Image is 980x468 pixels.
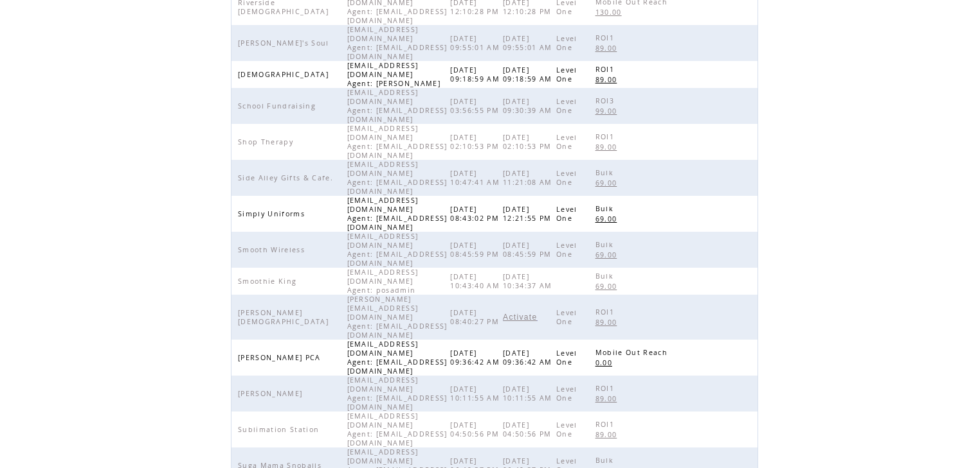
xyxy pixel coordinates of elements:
[595,44,621,53] span: 89.00
[595,357,619,368] a: 0.00
[595,141,624,152] a: 89.00
[347,295,448,340] span: [PERSON_NAME][EMAIL_ADDRESS][DOMAIN_NAME] Agent: [EMAIL_ADDRESS][DOMAIN_NAME]
[595,132,617,141] span: ROI1
[238,70,332,79] span: [DEMOGRAPHIC_DATA]
[347,88,448,124] span: [EMAIL_ADDRESS][DOMAIN_NAME] Agent: [EMAIL_ADDRESS][DOMAIN_NAME]
[238,209,308,218] span: Simply Uniforms
[503,349,556,367] span: [DATE] 09:36:42 AM
[595,168,617,177] span: Bulk
[503,420,555,438] span: [DATE] 04:50:56 PM
[503,205,555,223] span: [DATE] 12:21:55 PM
[450,385,503,403] span: [DATE] 10:11:55 AM
[556,34,577,52] span: Level One
[595,308,617,316] span: ROI1
[595,178,621,187] span: 69.00
[450,241,502,259] span: [DATE] 08:45:59 PM
[347,340,448,376] span: [EMAIL_ADDRESS][DOMAIN_NAME] Agent: [EMAIL_ADDRESS][DOMAIN_NAME]
[556,65,577,83] span: Level One
[503,385,556,403] span: [DATE] 10:11:55 AM
[503,133,555,151] span: [DATE] 02:10:53 PM
[238,245,308,254] span: Smooth Wireless
[347,412,448,447] span: [EMAIL_ADDRESS][DOMAIN_NAME] Agent: [EMAIL_ADDRESS][DOMAIN_NAME]
[503,169,556,187] span: [DATE] 11:21:08 AM
[238,137,296,146] span: Shop Therapy
[556,349,577,367] span: Level One
[595,272,617,281] span: Bulk
[595,249,624,260] a: 69.00
[595,393,624,404] a: 89.00
[595,430,621,439] span: 89.00
[450,272,503,290] span: [DATE] 10:43:40 AM
[450,349,503,367] span: [DATE] 09:36:42 AM
[347,376,448,412] span: [EMAIL_ADDRESS][DOMAIN_NAME] Agent: [EMAIL_ADDRESS][DOMAIN_NAME]
[595,316,624,327] a: 89.00
[595,282,621,291] span: 69.00
[450,97,502,115] span: [DATE] 03:56:55 PM
[347,232,448,268] span: [EMAIL_ADDRESS][DOMAIN_NAME] Agent: [EMAIL_ADDRESS][DOMAIN_NAME]
[595,75,621,84] span: 89.00
[595,107,621,116] span: 99.00
[556,205,577,223] span: Level One
[595,65,617,74] span: ROI1
[595,204,617,213] span: Bulk
[450,34,503,52] span: [DATE] 09:55:01 AM
[503,34,556,52] span: [DATE] 09:55:01 AM
[238,353,324,362] span: [PERSON_NAME] PCA
[503,313,537,322] span: Activate
[595,8,625,17] span: 130.00
[556,133,577,151] span: Level One
[595,143,621,152] span: 89.00
[595,214,621,223] span: 69.00
[556,385,577,403] span: Level One
[595,105,624,116] a: 99.00
[238,277,300,286] span: Smoothie King
[556,169,577,187] span: Level One
[238,389,305,398] span: [PERSON_NAME]
[595,456,617,465] span: Bulk
[595,420,617,429] span: ROI1
[347,25,448,61] span: [EMAIL_ADDRESS][DOMAIN_NAME] Agent: [EMAIL_ADDRESS][DOMAIN_NAME]
[238,308,332,326] span: [PERSON_NAME][DEMOGRAPHIC_DATA]
[347,160,448,196] span: [EMAIL_ADDRESS][DOMAIN_NAME] Agent: [EMAIL_ADDRESS][DOMAIN_NAME]
[450,205,502,223] span: [DATE] 08:43:02 PM
[595,358,615,367] span: 0.00
[347,124,448,160] span: [EMAIL_ADDRESS][DOMAIN_NAME] Agent: [EMAIL_ADDRESS][DOMAIN_NAME]
[503,241,555,259] span: [DATE] 08:45:59 PM
[347,196,448,232] span: [EMAIL_ADDRESS][DOMAIN_NAME] Agent: [EMAIL_ADDRESS][DOMAIN_NAME]
[450,169,503,187] span: [DATE] 10:47:41 AM
[556,241,577,259] span: Level One
[238,39,332,48] span: [PERSON_NAME]'s Soul
[238,173,336,182] span: Side Alley Gifts & Cafe.
[595,429,624,440] a: 89.00
[595,348,671,357] span: Mobile Out Reach
[595,281,624,291] a: 69.00
[503,65,556,83] span: [DATE] 09:18:59 AM
[347,61,444,88] span: [EMAIL_ADDRESS][DOMAIN_NAME] Agent: [PERSON_NAME]
[238,425,322,434] span: Sublimation Station
[595,74,624,85] a: 89.00
[595,213,624,224] a: 69.00
[556,308,577,326] span: Level One
[595,384,617,393] span: ROI1
[503,272,556,290] span: [DATE] 10:34:37 AM
[347,268,419,295] span: [EMAIL_ADDRESS][DOMAIN_NAME] Agent: posadmin
[503,97,556,115] span: [DATE] 09:30:39 AM
[450,133,502,151] span: [DATE] 02:10:53 PM
[595,33,617,42] span: ROI1
[556,420,577,438] span: Level One
[503,313,537,321] a: Activate
[595,250,621,259] span: 69.00
[595,6,628,17] a: 130.00
[595,42,624,53] a: 89.00
[556,97,577,115] span: Level One
[595,394,621,403] span: 89.00
[450,308,502,326] span: [DATE] 08:40:27 PM
[595,177,624,188] a: 69.00
[238,101,319,110] span: School Fundraising
[450,65,503,83] span: [DATE] 09:18:59 AM
[450,420,502,438] span: [DATE] 04:50:56 PM
[595,318,621,327] span: 89.00
[595,240,617,249] span: Bulk
[595,96,617,105] span: ROI3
